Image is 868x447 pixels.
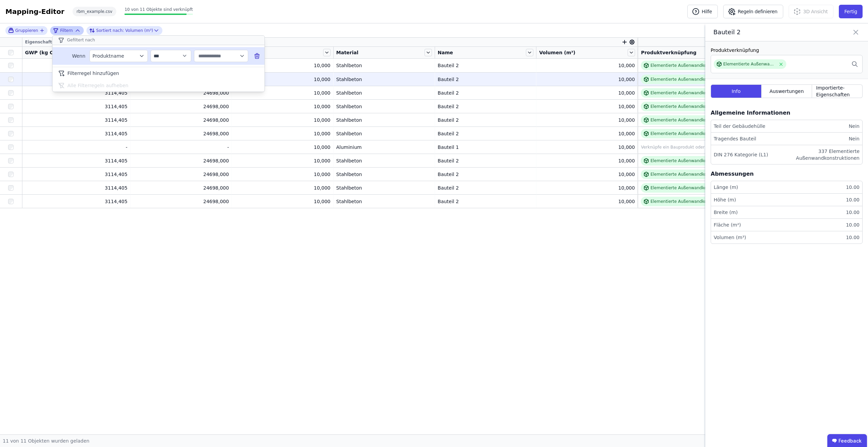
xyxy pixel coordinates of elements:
[769,88,804,95] span: Auswertungen
[723,5,783,18] button: Regeln definieren
[843,221,860,228] div: 10.00
[714,209,738,216] div: Breite (m)
[843,209,860,216] div: 10.00
[60,28,73,33] span: Filtern
[124,7,193,12] span: 10 von 11 Objekte sind verknüpft
[67,70,119,77] span: Filterregel hinzufügen
[714,221,741,228] div: Fläche (m²)
[714,184,738,191] div: Länge (m)
[713,27,815,37] span: Bauteil 2
[687,5,718,18] button: Hilfe
[714,135,756,142] div: Tragendes Bauteil
[843,184,860,191] div: 10.00
[843,196,860,203] div: 10.00
[816,84,858,98] span: Importierte-Eigenschaften
[846,135,860,142] div: Nein
[714,123,765,130] div: Teil der Gebäudehülle
[839,5,863,18] button: Fertig
[711,47,863,54] div: Produktverknüpfung
[714,151,768,158] div: DIN 276 Kategorie (L1)
[53,36,264,45] div: Gefiltert nach
[5,7,64,16] div: Mapping-Editor
[57,53,85,59] span: Wenn
[8,27,45,33] button: Gruppieren
[714,196,736,203] div: Höhe (m)
[843,234,860,241] div: 10.00
[711,109,790,117] div: Allgemeine Informationen
[846,123,860,130] div: Nein
[723,61,776,67] div: Elementierte Außenwandkonstruktion - Stahlbeton - C20/25 - 2%
[714,234,746,241] div: Volumen (m³)
[711,170,754,178] div: Abmessungen
[15,28,38,33] span: Gruppieren
[96,28,124,33] span: Sortiert nach:
[775,148,860,161] div: 337 Elementierte Außenwandkonstruktionen
[90,50,148,62] button: filter_by
[89,26,153,35] div: Volumen (m³)
[732,88,741,95] span: Info
[73,7,117,16] div: rbm_example.csv
[789,5,833,18] button: 3D Ansicht
[93,53,138,59] div: Produktname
